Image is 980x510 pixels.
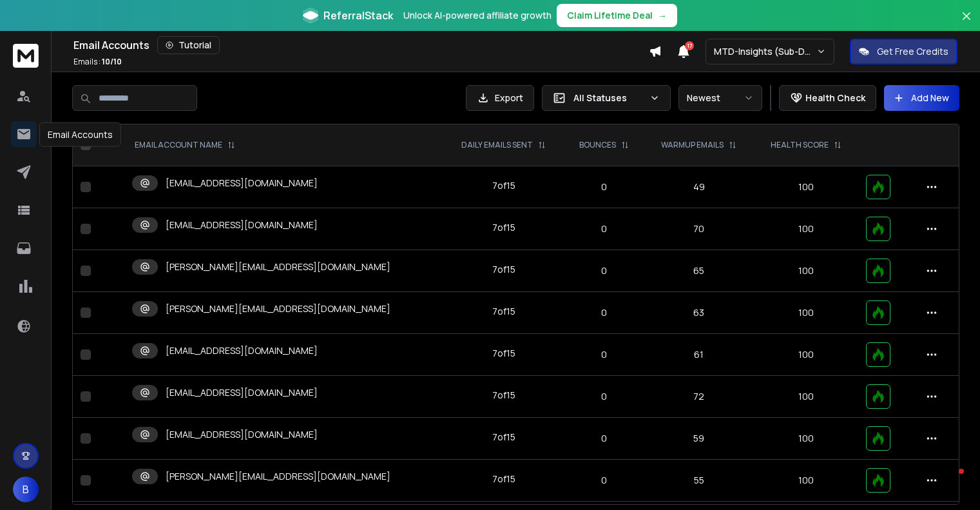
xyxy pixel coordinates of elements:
div: Email Accounts [73,36,649,54]
button: Claim Lifetime Deal→ [557,4,677,27]
td: 100 [754,334,858,376]
td: 70 [644,208,754,250]
div: 7 of 15 [492,221,515,234]
span: ReferralStack [323,8,393,23]
button: Get Free Credits [850,39,957,64]
div: 7 of 15 [492,347,515,360]
p: [EMAIL_ADDRESS][DOMAIN_NAME] [166,344,318,357]
div: EMAIL ACCOUNT NAME [135,140,235,150]
td: 72 [644,376,754,418]
p: WARMUP EMAILS [661,140,724,150]
p: [EMAIL_ADDRESS][DOMAIN_NAME] [166,428,318,441]
div: 7 of 15 [492,263,515,276]
button: B [13,476,39,502]
p: DAILY EMAILS SENT [461,140,533,150]
td: 61 [644,334,754,376]
td: 59 [644,418,754,460]
td: 100 [754,460,858,502]
td: 100 [754,418,858,460]
div: Email Accounts [39,123,121,147]
p: MTD-Insights (Sub-Domains) [714,45,816,58]
p: 0 [572,222,637,235]
p: 0 [572,390,637,403]
td: 55 [644,460,754,502]
p: Unlock AI-powered affiliate growth [403,9,552,22]
button: Close banner [958,8,975,39]
p: 0 [572,264,637,277]
p: [PERSON_NAME][EMAIL_ADDRESS][DOMAIN_NAME] [166,260,390,273]
td: 100 [754,292,858,334]
td: 100 [754,166,858,208]
p: 0 [572,348,637,361]
iframe: Intercom live chat [933,466,964,496]
p: 0 [572,306,637,319]
p: [EMAIL_ADDRESS][DOMAIN_NAME] [166,386,318,399]
p: [PERSON_NAME][EMAIL_ADDRESS][DOMAIN_NAME] [166,470,390,483]
td: 65 [644,250,754,292]
button: Add New [884,85,959,111]
p: Health Check [805,92,865,104]
p: [PERSON_NAME][EMAIL_ADDRESS][DOMAIN_NAME] [166,302,390,315]
td: 100 [754,376,858,418]
p: HEALTH SCORE [771,140,829,150]
p: BOUNCES [579,140,616,150]
span: 17 [685,41,694,50]
td: 100 [754,250,858,292]
button: Tutorial [157,36,220,54]
button: Health Check [779,85,876,111]
div: 7 of 15 [492,389,515,402]
button: Export [466,85,534,111]
td: 63 [644,292,754,334]
td: 100 [754,208,858,250]
p: 0 [572,181,637,193]
div: 7 of 15 [492,431,515,444]
p: Emails : [73,57,122,67]
button: Newest [678,85,762,111]
p: [EMAIL_ADDRESS][DOMAIN_NAME] [166,177,318,190]
div: 7 of 15 [492,179,515,192]
div: 7 of 15 [492,305,515,318]
div: 7 of 15 [492,473,515,485]
span: → [658,9,667,22]
span: 10 / 10 [102,56,122,67]
p: 0 [572,474,637,487]
p: [EMAIL_ADDRESS][DOMAIN_NAME] [166,219,318,231]
p: Get Free Credits [877,45,948,58]
p: All Statuses [573,92,644,104]
td: 49 [644,166,754,208]
p: 0 [572,432,637,445]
